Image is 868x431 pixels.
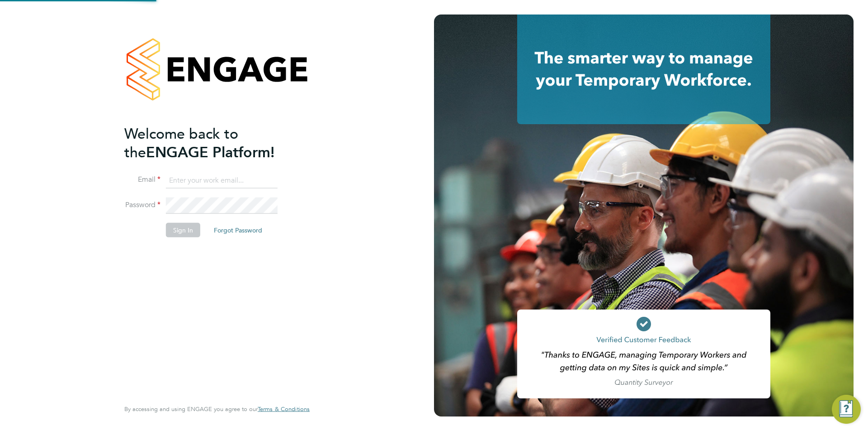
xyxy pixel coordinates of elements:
button: Engage Resource Center [832,395,861,424]
span: By accessing and using ENGAGE you agree to our [124,405,310,413]
label: Email [124,175,160,184]
span: Welcome back to the [124,125,238,161]
button: Forgot Password [207,223,269,237]
label: Password [124,200,160,210]
button: Sign In [166,223,200,237]
a: Terms & Conditions [258,406,310,413]
input: Enter your work email... [166,172,278,189]
h2: ENGAGE Platform! [124,124,301,161]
